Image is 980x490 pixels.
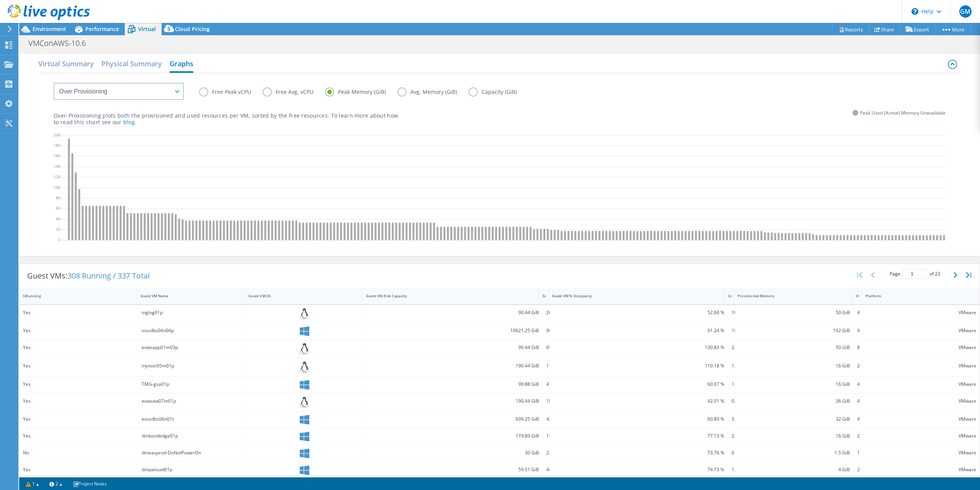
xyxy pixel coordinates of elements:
[554,343,724,352] div: 130.83 %
[23,343,134,352] div: Yes
[56,226,60,232] text: 20
[552,293,712,298] div: Guest VM % Occupancy
[554,362,724,370] div: 110.18 %
[33,25,66,33] span: Environment
[142,308,242,317] div: inglog01p
[54,112,398,125] p: Over-Provisioning plots both the provisioned and used resources per VM, sorted by the free resour...
[54,174,60,179] text: 120
[67,270,150,281] span: 308 Running / 337 Total
[25,39,98,48] h1: VMConAWS-10.6
[739,343,850,352] div: 50 GiB
[138,25,156,33] span: Virtual
[554,308,724,317] div: 52.66 %
[397,87,469,97] label: Avg. Memory (GiB)
[175,25,210,33] span: Cloud Pricing
[864,432,976,440] div: VMware
[869,23,900,35] a: Share
[21,479,44,488] a: 1
[864,326,976,335] div: VMware
[469,87,528,97] label: Capacity (GiB)
[85,25,119,33] span: Performance
[864,308,976,317] div: VMware
[23,397,134,405] div: Yes
[554,449,724,457] div: 73.76 %
[368,397,539,405] div: 190.44 GiB
[54,153,60,158] text: 160
[890,269,940,279] span: Page of
[23,432,134,440] div: Yes
[739,380,850,388] div: 16 GiB
[142,397,242,405] div: exwsaw07m01p
[368,465,539,474] div: 59.51 GiB
[554,380,724,388] div: 60.07 %
[67,479,112,488] a: Project Notes
[366,293,526,298] div: Guest VM Disk Capacity
[263,87,325,97] label: Free Avg. vCPU
[554,432,724,440] div: 77.13 %
[23,326,134,335] div: Yes
[23,308,134,317] div: Yes
[54,164,60,169] text: 140
[739,326,850,335] div: 192 GiB
[860,108,946,117] span: Peak Used (Active) Memory Unavailable
[142,465,242,474] div: dmpalouid01p
[554,465,724,474] div: 74.73 %
[140,293,232,298] div: Guest VM Name
[739,397,850,405] div: 36 GiB
[739,432,850,440] div: 16 GiB
[959,5,972,18] span: GM
[23,362,134,370] div: Yes
[368,308,539,317] div: 90.44 GiB
[142,432,242,440] div: dmbondedge01p
[142,343,242,352] div: exwsapp01m03p
[935,23,970,35] a: More
[23,415,134,423] div: Yes
[864,380,976,388] div: VMware
[864,362,976,370] div: VMware
[368,449,539,457] div: 30 GiB
[911,8,918,15] svg: \n
[142,362,242,370] div: injmstr05m01p
[864,415,976,423] div: VMware
[54,184,60,190] text: 100
[248,293,350,298] div: Guest VM OS
[23,449,134,457] div: No
[142,415,242,423] div: exssdbs06n01t
[368,343,539,352] div: 90.44 GiB
[739,308,850,317] div: 50 GiB
[368,380,539,388] div: 99.88 GiB
[864,449,976,457] div: VMware
[54,143,60,148] text: 180
[101,56,162,71] h2: Physical Summary
[44,479,68,488] a: 2
[56,195,60,200] text: 80
[56,216,60,221] text: 40
[738,293,840,298] div: Provisioned Memory
[368,362,539,370] div: 190.44 GiB
[123,118,135,126] a: blog
[54,132,60,137] text: 200
[866,293,967,298] div: Platform
[56,205,60,211] text: 60
[902,269,928,279] input: jump to page
[325,87,397,97] label: Peak Memory (GiB)
[368,415,539,423] div: 699.25 GiB
[23,465,134,474] div: Yes
[199,87,263,97] label: Free Peak vCPU
[23,293,124,298] div: IsRunning
[58,237,60,242] text: 0
[864,397,976,405] div: VMware
[554,415,724,423] div: 60.89 %
[554,397,724,405] div: 42.01 %
[368,432,539,440] div: 174.89 GiB
[38,56,94,71] h2: Virtual Summary
[935,270,940,277] span: 23
[739,449,850,457] div: 1.5 GiB
[739,465,850,474] div: 4 GiB
[20,264,157,288] div: Guest VMs:
[864,465,976,474] div: VMware
[142,380,242,388] div: TMG-gsa01p
[142,326,242,335] div: inssdbs04n04p
[23,380,134,388] div: Yes
[368,326,539,335] div: 10621.25 GiB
